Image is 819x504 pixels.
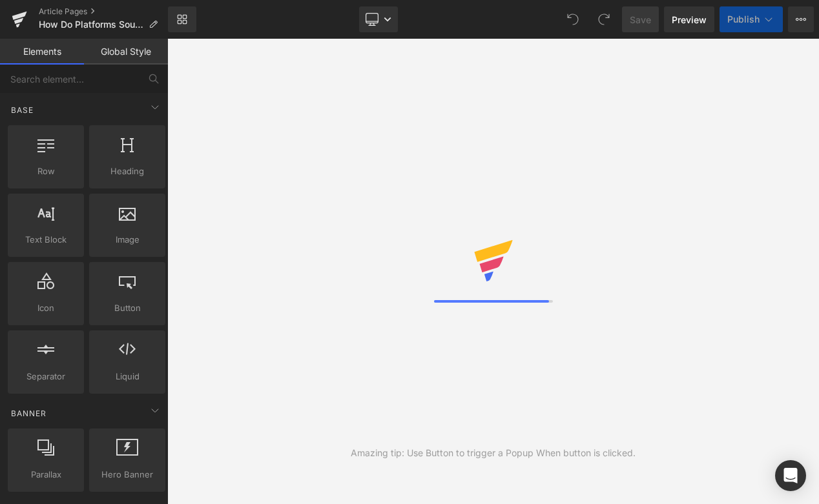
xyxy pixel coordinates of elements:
[12,468,80,481] span: Parallax
[84,39,168,65] a: Global Style
[93,233,161,247] span: Image
[93,468,161,481] span: Hero Banner
[12,370,80,383] span: Separator
[10,407,48,419] span: Banner
[664,6,714,32] a: Preview
[672,13,707,26] span: Preview
[39,6,168,17] a: Article Pages
[775,460,806,491] div: Open Intercom Messenger
[12,165,80,178] span: Row
[727,14,760,25] span: Publish
[93,165,161,178] span: Heading
[12,233,80,247] span: Text Block
[10,104,35,116] span: Base
[351,446,636,460] div: Amazing tip: Use Button to trigger a Popup When button is clicked.
[788,6,814,32] button: More
[591,6,617,32] button: Redo
[720,6,783,32] button: Publish
[93,370,161,383] span: Liquid
[93,301,161,315] span: Button
[630,13,651,26] span: Save
[560,6,586,32] button: Undo
[168,6,196,32] a: New Library
[12,301,80,315] span: Icon
[39,19,143,30] span: How Do Platforms Source Refurbished E-Bikes?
